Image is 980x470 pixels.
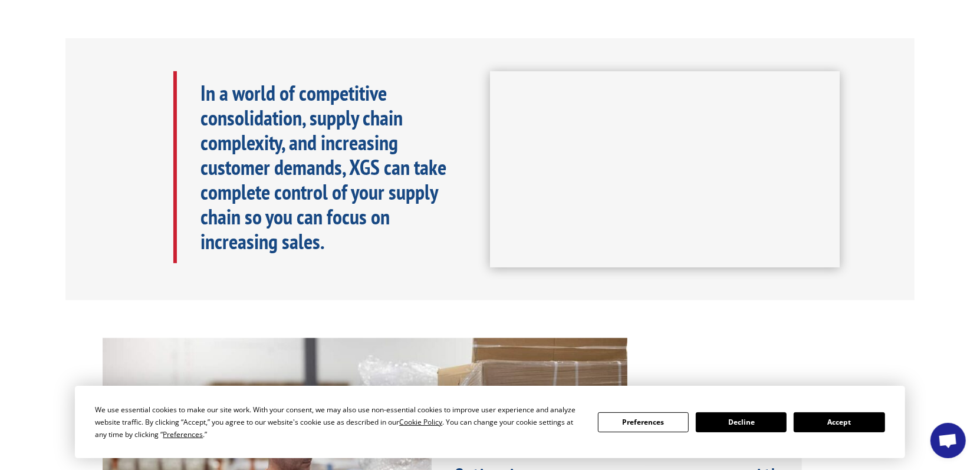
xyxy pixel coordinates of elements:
[696,412,787,432] button: Decline
[598,412,689,432] button: Preferences
[95,403,583,441] div: We use essential cookies to make our site work. With your consent, we may also use non-essential ...
[200,79,446,255] b: In a world of competitive consolidation, supply chain complexity, and increasing customer demands...
[794,412,884,432] button: Accept
[399,417,442,427] span: Cookie Policy
[75,386,905,458] div: Cookie Consent Prompt
[490,71,840,268] iframe: XGS Logistics Solutions
[930,423,966,458] div: Open chat
[163,429,203,439] span: Preferences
